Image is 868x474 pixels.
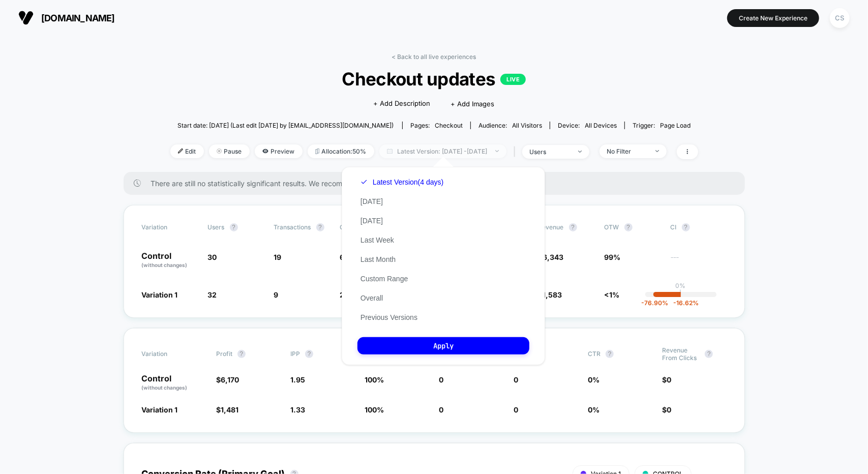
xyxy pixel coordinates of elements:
[662,346,700,362] span: Revenue From Clicks
[451,100,494,108] span: + Add Images
[624,223,633,231] button: ?
[290,350,300,358] span: IPP
[682,223,690,231] button: ?
[662,405,671,414] span: $
[357,255,399,264] button: Last Month
[671,223,727,231] span: CI
[274,253,282,261] span: 19
[216,375,239,384] span: $
[530,148,571,156] div: users
[727,9,819,27] button: Create New Experience
[387,149,393,154] img: calendar
[142,346,198,362] span: Variation
[588,350,601,358] span: CTR
[308,144,374,158] span: Allocation: 50%
[142,223,198,231] span: Variation
[196,68,671,90] span: Checkout updates
[290,405,305,414] span: 1.33
[41,13,115,23] span: [DOMAIN_NAME]
[606,350,614,358] button: ?
[357,293,386,303] button: Overall
[209,144,250,158] span: Pause
[365,405,384,414] span: 100 %
[578,151,582,153] img: end
[514,405,518,414] span: 0
[373,99,430,109] span: + Add Description
[316,223,324,231] button: ?
[439,405,444,414] span: 0
[671,254,727,269] span: ---
[315,149,319,154] img: rebalance
[142,252,198,269] p: Control
[216,405,238,414] span: $
[208,253,217,261] span: 30
[357,274,411,283] button: Custom Range
[500,74,526,85] p: LIVE
[178,149,183,154] img: edit
[357,337,529,354] button: Apply
[216,350,232,358] span: Profit
[676,282,686,289] p: 0%
[667,375,671,384] span: 0
[18,10,34,25] img: Visually logo
[357,177,446,187] button: Latest Version(4 days)
[410,122,463,129] div: Pages:
[538,253,564,261] span: $
[237,350,246,358] button: ?
[550,122,624,129] span: Device:
[607,147,648,155] div: No Filter
[142,384,188,391] span: (without changes)
[142,374,206,392] p: Control
[142,405,178,414] span: Variation 1
[605,290,620,299] span: <1%
[435,122,463,129] span: checkout
[290,375,305,384] span: 1.95
[660,122,691,129] span: Page Load
[208,290,217,299] span: 32
[668,299,699,307] span: -16.62 %
[588,375,600,384] span: 0 %
[274,290,279,299] span: 9
[15,10,118,26] button: [DOMAIN_NAME]
[357,197,386,206] button: [DATE]
[221,375,239,384] span: 6,170
[379,144,506,158] span: Latest Version: [DATE] - [DATE]
[705,350,713,358] button: ?
[830,8,850,28] div: CS
[667,405,671,414] span: 0
[255,144,303,158] span: Preview
[512,144,522,159] span: |
[633,122,691,129] div: Trigger:
[357,235,397,245] button: Last Week
[680,289,682,297] p: |
[151,179,725,188] span: There are still no statistically significant results. We recommend waiting a few more days
[538,290,562,299] span: $
[588,405,600,414] span: 0 %
[357,216,386,225] button: [DATE]
[605,223,661,231] span: OTW
[305,350,313,358] button: ?
[170,144,204,158] span: Edit
[365,375,384,384] span: 100 %
[605,253,621,261] span: 99%
[357,313,421,322] button: Previous Versions
[495,150,499,152] img: end
[439,375,444,384] span: 0
[221,405,238,414] span: 1,481
[274,223,311,231] span: Transactions
[827,8,853,28] button: CS
[142,290,178,299] span: Variation 1
[177,122,394,129] span: Start date: [DATE] (Last edit [DATE] by [EMAIL_ADDRESS][DOMAIN_NAME])
[543,290,562,299] span: 1,583
[569,223,577,231] button: ?
[392,53,476,61] a: < Back to all live experiences
[208,223,225,231] span: users
[641,299,668,307] span: -76.90 %
[230,223,238,231] button: ?
[512,122,542,129] span: All Visitors
[585,122,617,129] span: all devices
[478,122,542,129] div: Audience:
[142,262,188,268] span: (without changes)
[514,375,518,384] span: 0
[655,150,659,152] img: end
